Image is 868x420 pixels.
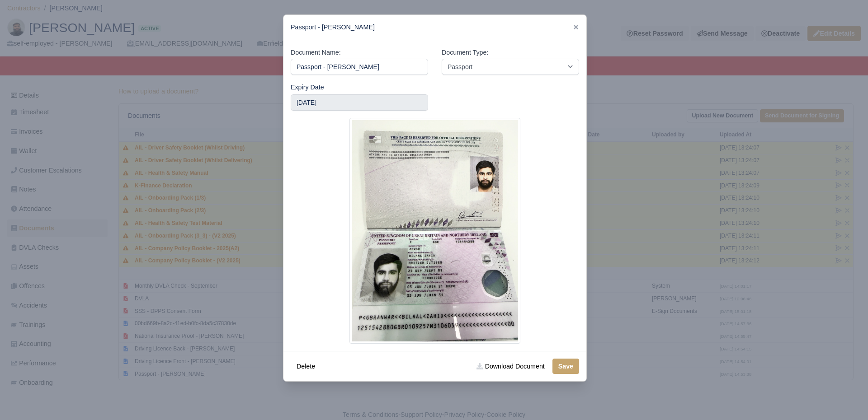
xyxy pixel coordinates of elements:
[291,82,324,93] label: Expiry Date
[291,359,321,374] button: Delete
[442,47,488,58] label: Document Type:
[471,359,550,374] a: Download Document
[705,315,868,420] iframe: Chat Widget
[291,47,341,58] label: Document Name:
[552,359,579,374] button: Save
[283,15,586,40] div: Passport - [PERSON_NAME]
